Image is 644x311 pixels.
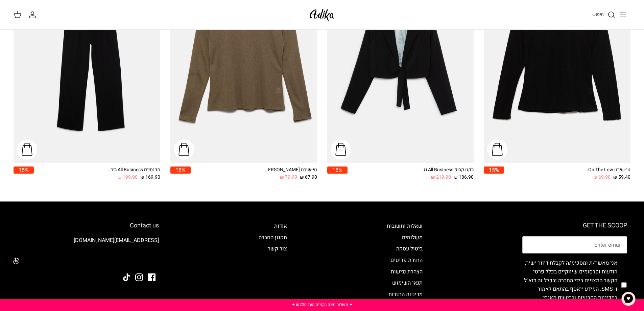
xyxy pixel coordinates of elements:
[390,256,423,264] a: החזרת פריטים
[618,289,639,309] button: צ'אט
[454,174,474,181] span: 186.90 ₪
[388,290,423,298] a: מדיניות החזרות
[5,251,24,270] img: accessibility_icon02.svg
[280,174,297,181] span: 79.90 ₪
[191,166,317,181] a: טי-שירט [PERSON_NAME] שרוולים ארוכים 67.90 ₪ 79.90 ₪
[522,222,627,229] h6: GET THE SCOOP
[300,174,317,181] span: 67.90 ₪
[431,174,451,181] span: 219.90 ₪
[522,259,617,311] label: אני מאשר/ת ומסכימ/ה לקבלת דיוור ישיר, הודעות ופרסומים שיווקיים בכלל פרטי הקשר המצויים בידי החברה ...
[292,302,353,308] a: ✦ משלוח חינם בקנייה מעל ₪220 ✦
[522,236,627,254] input: Email
[327,166,348,174] span: 15%
[123,273,130,281] a: Tiktok
[14,166,34,181] a: 15%
[392,279,423,287] a: תנאי השימוש
[402,234,423,242] a: משלוחים
[263,166,317,174] div: טי-שירט [PERSON_NAME] שרוולים ארוכים
[592,11,616,19] a: חיפוש
[327,166,348,181] a: 15%
[592,11,604,18] span: חיפוש
[308,7,336,23] img: Adika IL
[140,255,159,264] img: Adika IL
[387,222,423,230] a: שאלות ותשובות
[593,174,611,181] span: 69.90 ₪
[484,166,504,174] span: 15%
[170,166,191,181] a: 15%
[391,268,423,276] a: הצהרת נגישות
[274,222,287,230] a: אודות
[613,174,630,181] span: 59.40 ₪
[106,166,160,174] div: מכנסיים All Business גזרה מחויטת
[140,174,160,181] span: 169.90 ₪
[259,234,287,242] a: תקנון החברה
[118,174,138,181] span: 199.90 ₪
[396,245,423,253] a: ביטול עסקה
[484,166,504,181] a: 15%
[28,11,39,19] a: החשבון שלי
[34,166,160,181] a: מכנסיים All Business גזרה מחויטת 169.90 ₪ 199.90 ₪
[14,166,34,174] span: 15%
[504,166,630,181] a: טי-שירט On The Low 59.40 ₪ 69.90 ₪
[616,7,630,22] button: Toggle menu
[148,273,156,281] a: Facebook
[348,166,474,181] a: ג'קט קרופ All Business גזרה מחויטת 186.90 ₪ 219.90 ₪
[268,245,287,253] a: צור קשר
[420,166,474,174] div: ג'קט קרופ All Business גזרה מחויטת
[74,236,159,244] a: [EMAIL_ADDRESS][DOMAIN_NAME]
[170,166,191,174] span: 15%
[135,273,143,281] a: Instagram
[576,166,630,174] div: טי-שירט On The Low
[17,222,159,229] h6: Contact us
